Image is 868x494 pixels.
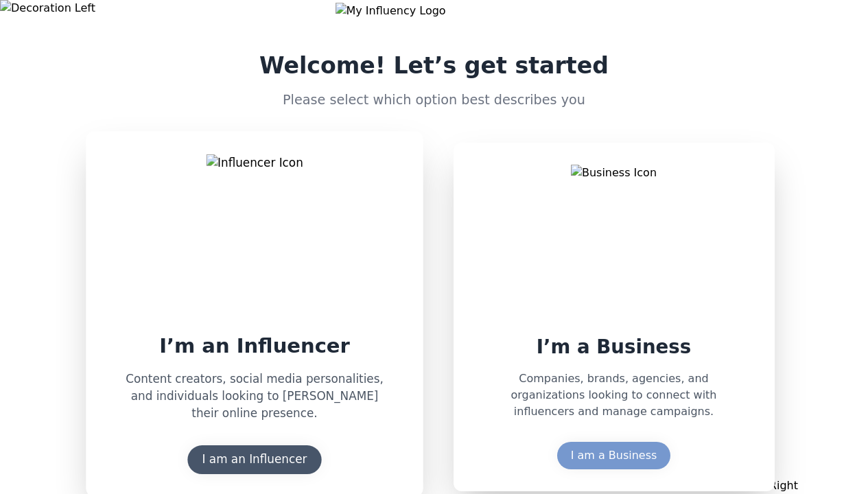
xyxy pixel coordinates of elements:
[108,370,399,423] p: Content creators, social media personalities, and individuals looking to [PERSON_NAME] their onli...
[187,445,321,474] button: I am an Influencer
[537,335,692,360] h3: I’m a Business
[206,154,303,316] img: Influencer Icon
[159,333,350,359] h3: I’m an Influencer
[571,165,657,318] img: Business Icon
[557,442,671,469] button: I am a Business
[259,91,609,110] p: Please select which option best describes you
[476,370,753,420] p: Companies, brands, agencies, and organizations looking to connect with influencers and manage cam...
[202,451,307,469] div: I am an Influencer
[259,52,609,80] h1: Welcome! Let’s get started
[571,447,657,464] div: I am a Business
[336,3,533,19] img: My Influency Logo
